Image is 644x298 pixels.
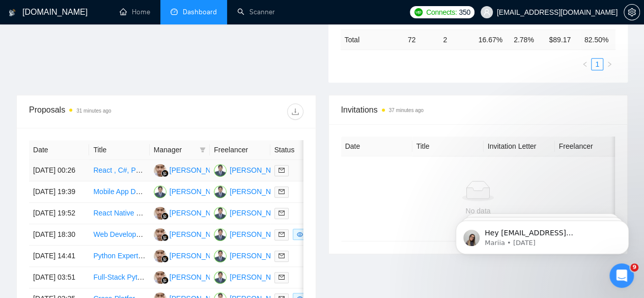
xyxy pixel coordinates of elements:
[93,230,418,238] a: Web Developer Needed for Node.js, Three.js, and React.js Project -- [PERSON_NAME] Machines LLC
[412,137,484,156] th: Title
[545,30,580,49] td: $ 89.17
[154,208,228,216] a: AI[PERSON_NAME]
[297,231,303,237] span: eye
[29,140,89,160] th: Date
[459,7,470,18] span: 350
[603,58,615,70] button: right
[154,187,289,195] a: MA[PERSON_NAME] [PERSON_NAME]
[288,107,303,116] span: download
[150,140,210,160] th: Manager
[154,273,228,281] a: AI[PERSON_NAME]
[93,187,358,196] a: Mobile App Developer (iOS & Android) – Secure Document Sharing & Scanning App
[609,263,634,288] iframe: Intercom live chat
[161,277,169,284] img: gigradar-bm.png
[154,144,195,155] span: Manager
[89,181,149,203] td: Mobile App Developer (iOS & Android) – Secure Document Sharing & Scanning App
[154,164,166,177] img: AI
[89,246,149,267] td: Python Expert - Full Time
[89,267,149,288] td: Full-Stack Python Developer
[592,59,603,70] a: 1
[230,272,349,283] div: [PERSON_NAME] [PERSON_NAME]
[214,251,349,259] a: MA[PERSON_NAME] [PERSON_NAME]
[341,30,404,49] td: Total
[582,61,588,67] span: left
[230,207,349,219] div: [PERSON_NAME] [PERSON_NAME]
[214,164,227,177] img: MA
[29,103,166,120] div: Proposals
[440,199,644,270] iframe: Intercom notifications message
[404,30,439,49] td: 72
[624,8,639,16] span: setting
[630,263,638,272] span: 9
[29,181,89,203] td: [DATE] 19:39
[170,207,228,219] div: [PERSON_NAME]
[29,246,89,267] td: [DATE] 14:41
[414,8,423,16] img: upwork-logo.png
[9,5,16,21] img: logo
[439,30,474,49] td: 2
[484,137,555,156] th: Invitation Letter
[426,7,457,18] span: Connects:
[170,165,228,176] div: [PERSON_NAME]
[154,207,166,220] img: AI
[200,147,206,153] span: filter
[510,30,545,49] td: 2.78 %
[278,274,285,280] span: mail
[89,160,149,181] td: React , C#, Postgres, Lambda for web based dashboard
[214,208,349,216] a: MA[PERSON_NAME] [PERSON_NAME]
[89,140,149,160] th: Title
[154,166,228,174] a: AI[PERSON_NAME]
[214,187,349,195] a: MA[PERSON_NAME] [PERSON_NAME]
[93,273,183,281] a: Full-Stack Python Developer
[606,61,612,67] span: right
[230,186,349,197] div: [PERSON_NAME] [PERSON_NAME]
[170,229,228,240] div: [PERSON_NAME]
[287,103,303,120] button: download
[214,250,227,262] img: MA
[230,165,349,176] div: [PERSON_NAME] [PERSON_NAME]
[580,30,615,49] td: 82.50 %
[183,8,217,16] span: Dashboard
[214,230,349,238] a: MA[PERSON_NAME] [PERSON_NAME]
[230,250,349,261] div: [PERSON_NAME] [PERSON_NAME]
[171,8,178,15] span: dashboard
[161,255,169,262] img: gigradar-bm.png
[591,58,603,70] li: 1
[278,231,285,237] span: mail
[93,209,262,217] a: React Native Payment Flow Testing with RevenueCat
[93,252,173,260] a: Python Expert - Full Time
[341,137,412,156] th: Date
[274,144,316,155] span: Status
[624,4,640,20] button: setting
[555,137,626,156] th: Freelancer
[29,160,89,181] td: [DATE] 00:26
[44,39,176,48] p: Message from Mariia, sent 3w ago
[154,228,166,241] img: AI
[170,272,228,283] div: [PERSON_NAME]
[154,251,228,259] a: AI[PERSON_NAME]
[214,273,349,281] a: MA[PERSON_NAME] [PERSON_NAME]
[154,250,166,262] img: AI
[210,140,270,160] th: Freelancer
[579,58,591,70] button: left
[278,253,285,259] span: mail
[120,8,150,16] a: homeHome
[89,203,149,224] td: React Native Payment Flow Testing with RevenueCat
[76,108,111,114] time: 31 minutes ago
[29,203,89,224] td: [DATE] 19:52
[161,170,169,177] img: gigradar-bm.png
[214,207,227,220] img: MA
[349,205,607,216] div: No data
[29,267,89,288] td: [DATE] 03:51
[170,250,228,261] div: [PERSON_NAME]
[214,185,227,198] img: MA
[278,188,285,195] span: mail
[237,8,275,16] a: searchScanner
[624,8,640,16] a: setting
[198,142,208,157] span: filter
[161,234,169,241] img: gigradar-bm.png
[474,30,510,49] td: 16.67 %
[214,166,349,174] a: MA[PERSON_NAME] [PERSON_NAME]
